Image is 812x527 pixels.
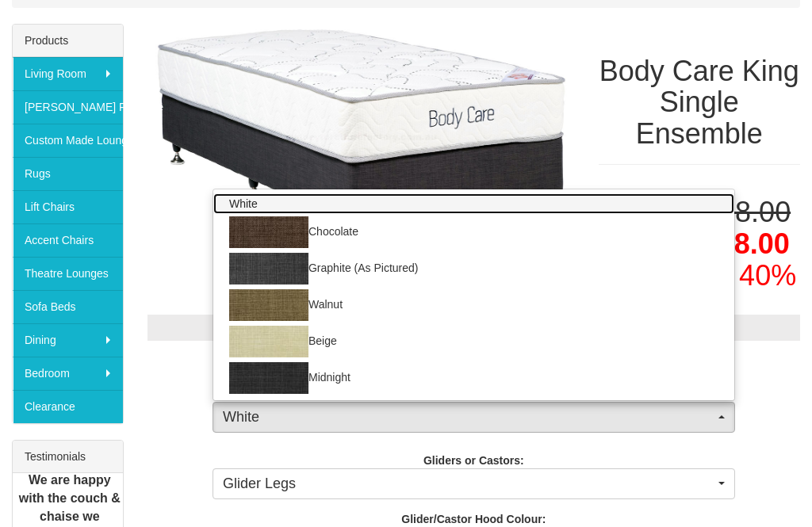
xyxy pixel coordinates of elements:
a: Beige [213,323,734,360]
span: White [229,196,258,212]
a: Chocolate [213,214,734,250]
a: Midnight [213,360,734,396]
img: Walnut [229,289,308,321]
a: Walnut [213,287,734,323]
img: Chocolate [229,216,308,248]
img: Graphite (As Pictured) [229,253,308,285]
a: Graphite (As Pictured) [213,250,734,287]
img: Midnight [229,362,308,394]
img: Beige [229,326,308,357]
